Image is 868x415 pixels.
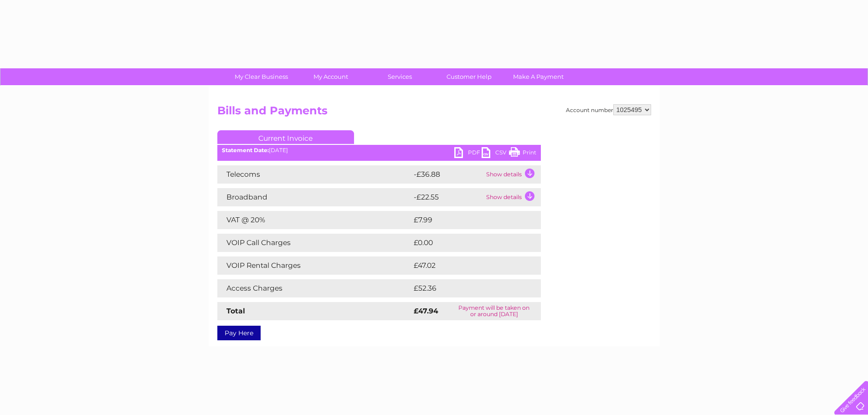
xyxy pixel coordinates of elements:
a: My Clear Business [224,68,299,85]
div: [DATE] [217,147,541,154]
a: My Account [293,68,368,85]
td: -£22.55 [411,188,484,206]
td: Show details [484,188,541,206]
td: -£36.88 [411,165,484,184]
td: £52.36 [411,279,522,297]
b: Statement Date: [222,147,269,154]
td: Broadband [217,188,411,206]
td: VAT @ 20% [217,211,411,229]
a: Make A Payment [501,68,576,85]
a: PDF [454,147,482,160]
a: Customer Help [431,68,507,85]
a: Print [509,147,536,160]
td: Payment will be taken on or around [DATE] [447,302,541,320]
strong: £47.94 [414,307,438,315]
a: Services [362,68,437,85]
td: Access Charges [217,279,411,297]
td: Show details [484,165,541,184]
td: £7.99 [411,211,519,229]
td: £0.00 [411,234,520,252]
a: Current Invoice [217,130,354,144]
td: VOIP Rental Charges [217,256,411,275]
div: Account number [566,104,651,115]
a: CSV [482,147,509,160]
td: £47.02 [411,256,522,275]
td: VOIP Call Charges [217,234,411,252]
strong: Total [226,307,245,315]
td: Telecoms [217,165,411,184]
a: Pay Here [217,326,261,340]
h2: Bills and Payments [217,104,651,122]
